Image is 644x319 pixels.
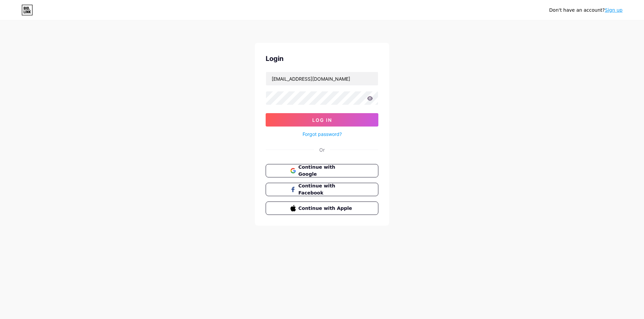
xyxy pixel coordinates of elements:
[266,113,378,127] button: Log In
[605,7,623,13] a: Sign up
[299,164,354,178] span: Continue with Google
[266,202,378,215] button: Continue with Apple
[299,182,354,196] span: Continue with Facebook
[303,131,342,138] a: Forgot password?
[319,146,325,153] div: Or
[266,54,378,64] div: Login
[312,117,332,123] span: Log In
[266,72,378,85] input: Username
[299,205,354,212] span: Continue with Apple
[549,7,623,14] div: Don't have an account?
[266,183,378,196] button: Continue with Facebook
[266,164,378,177] button: Continue with Google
